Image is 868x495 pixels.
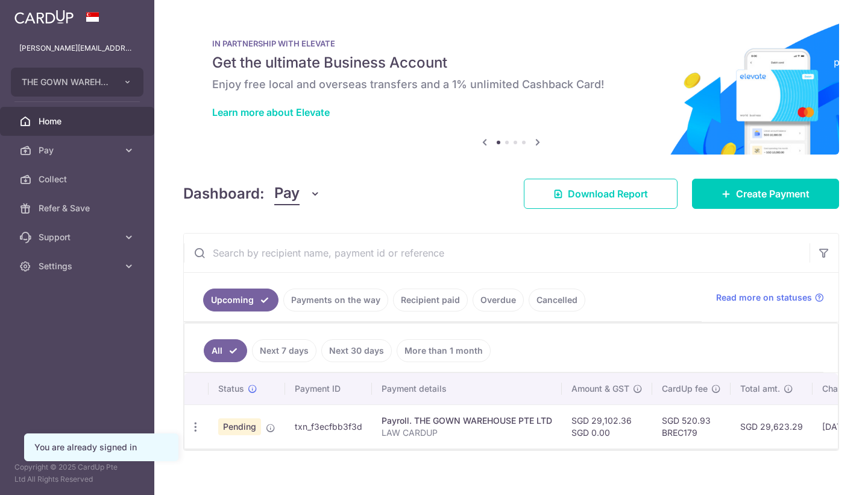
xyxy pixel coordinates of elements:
[252,339,316,362] a: Next 7 days
[740,383,780,395] span: Total amt.
[39,260,118,272] span: Settings
[274,182,321,205] button: Pay
[39,202,118,214] span: Refer & Save
[571,383,629,395] span: Amount & GST
[22,76,111,88] span: THE GOWN WAREHOUSE PTE LTD
[393,289,468,311] a: Recipient paid
[11,68,143,97] button: THE GOWN WAREHOUSE PTE LTD
[652,404,731,449] td: SGD 520.93 BREC179
[285,373,372,404] th: Payment ID
[382,415,552,427] div: Payroll. THE GOWN WAREHOUSE PTE LTD
[14,10,74,24] img: CardUp
[39,115,118,127] span: Home
[716,292,812,304] span: Read more on statuses
[321,339,392,362] a: Next 30 days
[34,441,168,453] div: You are already signed in
[662,383,708,395] span: CardUp fee
[183,183,265,205] h4: Dashboard:
[212,77,810,92] h6: Enjoy free local and overseas transfers and a 1% unlimited Cashback Card!
[212,53,810,72] h5: Get the ultimate Business Account
[183,19,839,155] img: Renovation banner
[562,404,652,449] td: SGD 29,102.36 SGD 0.00
[529,289,585,311] a: Cancelled
[212,106,330,118] a: Learn more about Elevate
[731,404,813,449] td: SGD 29,623.29
[39,144,118,156] span: Pay
[568,187,648,201] span: Download Report
[692,179,839,209] a: Create Payment
[39,231,118,243] span: Support
[382,427,552,439] p: LAW CARDUP
[397,339,491,362] a: More than 1 month
[19,42,135,54] p: [PERSON_NAME][EMAIL_ADDRESS][DOMAIN_NAME]
[285,404,372,449] td: txn_f3ecfbb3f3d
[204,339,247,362] a: All
[218,418,261,435] span: Pending
[716,292,824,304] a: Read more on statuses
[283,289,388,311] a: Payments on the way
[274,182,300,205] span: Pay
[184,234,810,272] input: Search by recipient name, payment id or reference
[372,373,562,404] th: Payment details
[524,179,678,209] a: Download Report
[203,289,278,311] a: Upcoming
[39,173,118,185] span: Collect
[736,187,810,201] span: Create Payment
[218,383,244,395] span: Status
[212,39,810,48] p: IN PARTNERSHIP WITH ELEVATE
[473,289,524,311] a: Overdue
